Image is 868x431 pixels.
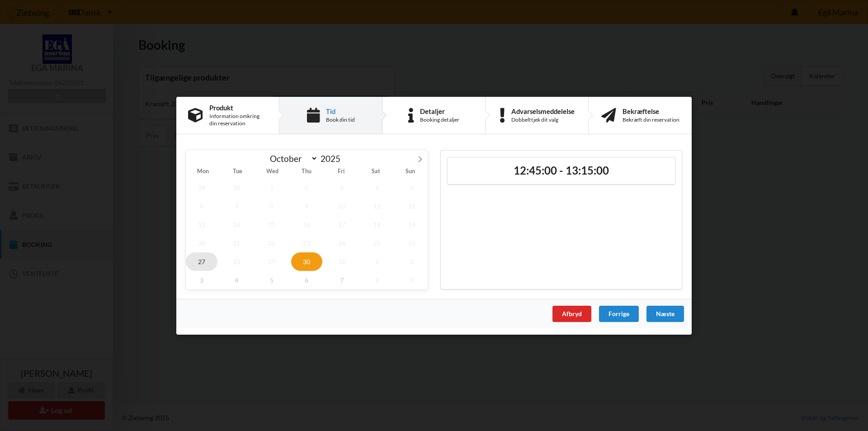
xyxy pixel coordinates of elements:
[291,252,323,270] span: October 30, 2025
[361,270,393,289] span: November 8, 2025
[256,196,288,215] span: October 8, 2025
[256,233,288,252] span: October 22, 2025
[396,178,428,196] span: October 5, 2025
[361,196,393,215] span: October 11, 2025
[221,233,253,252] span: October 21, 2025
[291,233,323,252] span: October 23, 2025
[221,270,253,289] span: November 4, 2025
[393,169,428,175] span: Sun
[186,196,217,215] span: October 6, 2025
[326,270,358,289] span: November 7, 2025
[291,270,323,289] span: November 6, 2025
[291,178,323,196] span: October 2, 2025
[361,215,393,233] span: October 18, 2025
[209,104,267,111] div: Produkt
[326,178,358,196] span: October 3, 2025
[291,215,323,233] span: October 16, 2025
[221,252,253,270] span: October 28, 2025
[361,178,393,196] span: October 4, 2025
[396,196,428,215] span: October 12, 2025
[623,116,679,123] div: Bekræft din reservation
[291,196,323,215] span: October 9, 2025
[361,252,393,270] span: November 1, 2025
[396,233,428,252] span: October 26, 2025
[255,169,289,175] span: Wed
[221,215,253,233] span: October 14, 2025
[552,305,591,322] div: Afbryd
[396,252,428,270] span: November 2, 2025
[359,169,393,175] span: Sat
[324,169,359,175] span: Fri
[318,153,348,164] input: Year
[326,215,358,233] span: October 17, 2025
[186,169,220,175] span: Mon
[599,305,639,322] div: Forrige
[221,178,253,196] span: September 30, 2025
[221,196,253,215] span: October 7, 2025
[646,305,684,322] div: Næste
[220,169,255,175] span: Tue
[511,116,575,123] div: Dobbelttjek dit valg
[420,107,459,114] div: Detaljer
[454,163,669,177] h2: 12:45:00 - 13:15:00
[209,113,267,127] div: Information omkring din reservation
[289,169,324,175] span: Thu
[266,153,318,164] select: Month
[326,196,358,215] span: October 10, 2025
[361,233,393,252] span: October 25, 2025
[396,270,428,289] span: November 9, 2025
[256,270,288,289] span: November 5, 2025
[420,116,459,123] div: Booking detaljer
[623,107,679,114] div: Bekræftelse
[186,233,217,252] span: October 20, 2025
[396,215,428,233] span: October 19, 2025
[256,215,288,233] span: October 15, 2025
[256,252,288,270] span: October 29, 2025
[186,215,217,233] span: October 13, 2025
[186,252,217,270] span: October 27, 2025
[186,178,217,196] span: September 29, 2025
[511,107,575,114] div: Advarselsmeddelelse
[326,252,358,270] span: October 31, 2025
[186,270,217,289] span: November 3, 2025
[326,233,358,252] span: October 24, 2025
[326,107,355,114] div: Tid
[326,116,355,123] div: Book din tid
[256,178,288,196] span: October 1, 2025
